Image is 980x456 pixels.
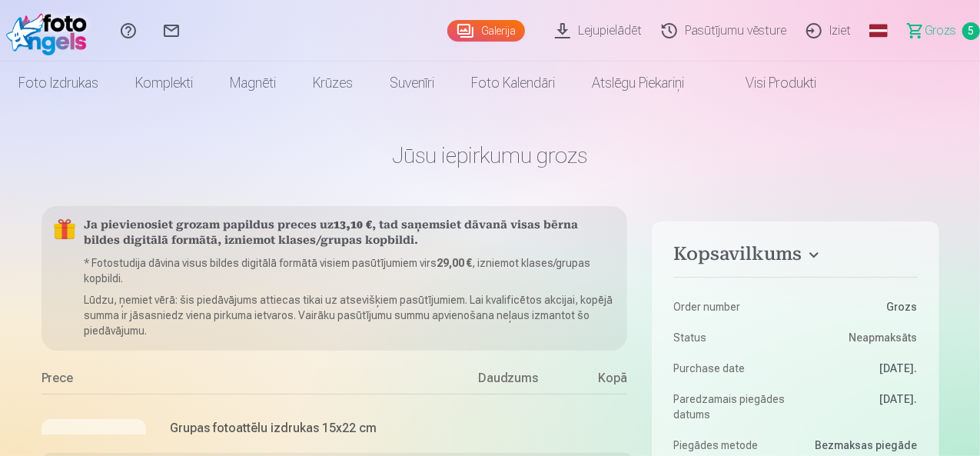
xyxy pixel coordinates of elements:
[566,369,627,394] div: Kopā
[334,220,373,231] b: 13,10 €
[673,299,788,315] dt: Order number
[803,299,918,315] dd: Grozs
[450,369,566,394] div: Daudzums
[573,62,703,105] a: Atslēgu piekariņi
[925,22,956,40] span: Grozs
[673,330,788,345] dt: Status
[673,243,917,271] button: Kopsavilkums
[962,22,980,40] span: 5
[42,141,939,169] h1: Jūsu iepirkumu grozs
[673,391,788,422] dt: Paredzamais piegādes datums
[85,218,616,249] h5: Ja pievienosiet grozam papildus preces uz , tad saņemsiet dāvanā visas bērna bildes digitālā form...
[85,292,616,338] p: Lūdzu, ņemiet vērā: šis piedāvājums attiecas tikai uz atsevišķiem pasūtījumiem. Lai kvalificētos ...
[437,257,473,269] b: 29,00 €
[211,62,294,105] a: Magnēti
[849,330,918,345] span: Neapmaksāts
[85,255,616,286] p: * Fotostudija dāvina visus bildes digitālā formātā visiem pasūtījumiem virs , izniemot klases/gru...
[171,419,391,438] h6: Grupas fotoattēlu izdrukas 15x22 cm
[42,369,451,394] div: Prece
[371,62,453,105] a: Suvenīri
[6,6,95,55] img: /fa1
[803,391,918,422] dd: [DATE].
[453,62,573,105] a: Foto kalendāri
[673,361,788,376] dt: Purchase date
[447,20,525,42] a: Galerija
[117,62,211,105] a: Komplekti
[703,62,835,105] a: Visi produkti
[294,62,371,105] a: Krūzes
[803,361,918,376] dd: [DATE].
